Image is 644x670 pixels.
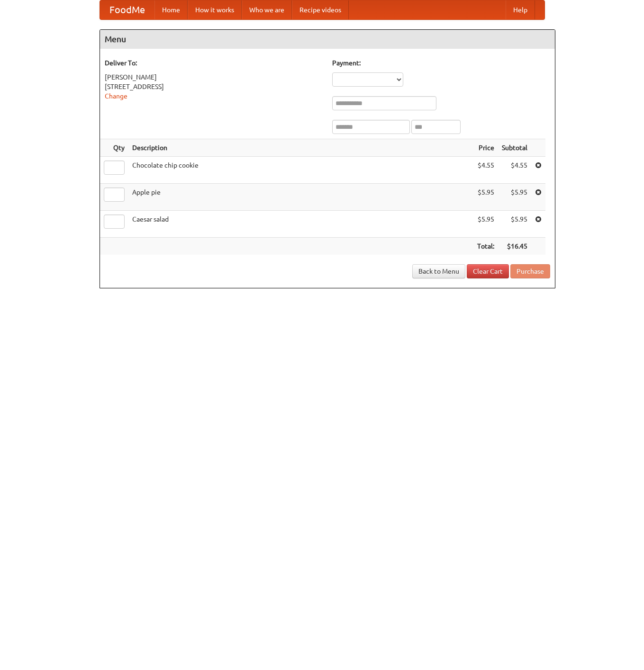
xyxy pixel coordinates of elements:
[242,0,292,19] a: Who we are
[473,211,498,238] td: $5.95
[105,58,323,68] h5: Deliver To:
[100,30,555,49] h4: Menu
[510,264,550,278] button: Purchase
[100,0,154,19] a: FoodMe
[498,157,531,184] td: $4.55
[498,238,531,255] th: $16.45
[105,72,323,82] div: [PERSON_NAME]
[473,139,498,157] th: Price
[128,139,473,157] th: Description
[473,184,498,211] td: $5.95
[128,157,473,184] td: Chocolate chip cookie
[412,264,465,278] a: Back to Menu
[332,58,550,68] h5: Payment:
[498,139,531,157] th: Subtotal
[498,184,531,211] td: $5.95
[154,0,188,19] a: Home
[506,0,535,19] a: Help
[105,82,323,91] div: [STREET_ADDRESS]
[100,139,128,157] th: Qty
[128,184,473,211] td: Apple pie
[473,157,498,184] td: $4.55
[473,238,498,255] th: Total:
[467,264,509,278] a: Clear Cart
[188,0,242,19] a: How it works
[128,211,473,238] td: Caesar salad
[105,92,127,100] a: Change
[498,211,531,238] td: $5.95
[292,0,349,19] a: Recipe videos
